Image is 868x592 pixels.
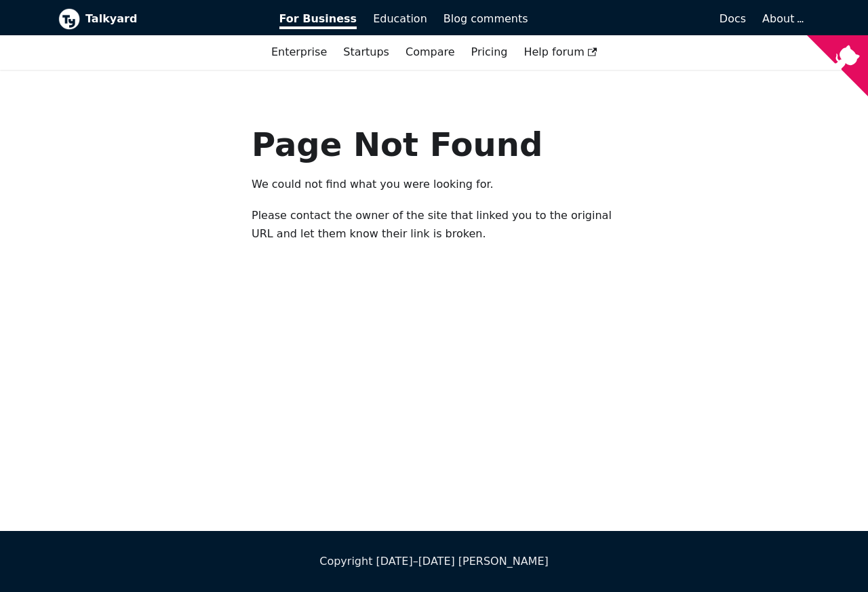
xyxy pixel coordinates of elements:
[271,7,366,31] a: For Business
[536,7,755,31] a: Docs
[58,553,810,570] div: Copyright [DATE]–[DATE] [PERSON_NAME]
[252,176,616,193] p: We could not find what you were looking for.
[365,7,435,31] a: Education
[85,10,260,28] b: Talkyard
[58,8,260,30] a: Talkyard logoTalkyard
[719,12,746,25] span: Docs
[252,207,616,243] p: Please contact the owner of the site that linked you to the original URL and let them know their ...
[335,41,397,64] a: Startups
[515,41,605,64] a: Help forum
[463,41,516,64] a: Pricing
[263,41,335,64] a: Enterprise
[252,124,616,165] h1: Page Not Found
[435,7,536,31] a: Blog comments
[58,8,80,30] img: Talkyard logo
[279,12,357,29] span: For Business
[524,45,597,58] span: Help forum
[762,12,802,25] a: About
[443,12,528,25] span: Blog comments
[373,12,427,25] span: Education
[406,45,455,58] a: Compare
